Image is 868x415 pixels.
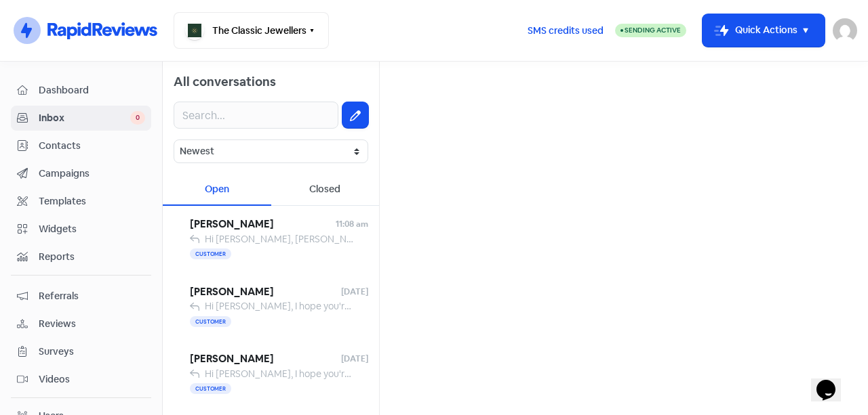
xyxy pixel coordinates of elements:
span: Customer [190,383,231,394]
a: Inbox 0 [11,106,151,131]
span: Customer [190,248,231,259]
span: All conversations [174,74,276,89]
span: Campaigns [39,167,145,181]
a: Sending Active [615,22,686,39]
span: [PERSON_NAME] [190,217,336,232]
span: Reviews [39,317,145,331]
a: Dashboard [11,78,151,103]
span: Templates [39,194,145,209]
a: Videos [11,367,151,392]
div: Closed [271,174,380,206]
span: Widgets [39,222,145,236]
span: [PERSON_NAME] [190,284,341,300]
span: [PERSON_NAME] [190,351,341,367]
a: Reports [11,244,151,269]
span: Contacts [39,139,145,153]
input: Search... [174,102,338,129]
span: Surveys [39,345,145,359]
a: Surveys [11,339,151,364]
div: Open [163,174,271,206]
span: Customer [190,316,231,327]
span: Dashboard [39,83,145,97]
button: The Classic Jewellers [174,12,329,49]
button: Quick Actions [703,14,825,47]
span: Referrals [39,289,145,303]
span: Sending Active [625,26,681,35]
iframe: chat widget [811,361,854,401]
span: [DATE] [341,286,368,298]
span: Inbox [39,111,130,125]
a: SMS credits used [516,22,615,37]
span: Reports [39,250,145,264]
span: SMS credits used [528,24,604,38]
span: 0 [130,111,145,125]
a: Reviews [11,311,151,336]
a: Widgets [11,217,151,242]
a: Templates [11,189,151,214]
a: Contacts [11,133,151,158]
a: Referrals [11,284,151,309]
span: [DATE] [341,353,368,365]
img: User [833,18,857,43]
span: 11:08 am [336,218,368,230]
span: Videos [39,372,145,387]
a: Campaigns [11,161,151,186]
